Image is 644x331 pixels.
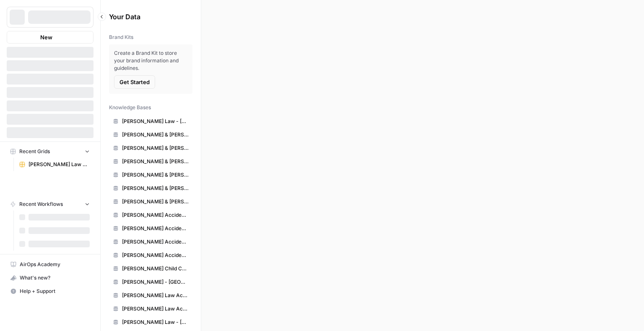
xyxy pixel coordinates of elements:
span: [PERSON_NAME] & [PERSON_NAME] - JC [122,158,189,165]
span: Get Started [119,78,150,86]
span: [PERSON_NAME] Accident Attorneys - League City [122,225,189,232]
span: [PERSON_NAME] & [PERSON_NAME] [122,185,189,192]
a: [PERSON_NAME] Law Accident Attorneys - [GEOGRAPHIC_DATA] [109,302,192,316]
span: Recent Grids [19,148,50,155]
button: What's new? [7,271,93,285]
div: What's new? [7,272,93,284]
span: Knowledge Bases [109,104,151,111]
span: [PERSON_NAME] & [PERSON_NAME] - Independence [122,144,189,152]
a: [PERSON_NAME] - [GEOGRAPHIC_DATA] [109,275,192,289]
button: Recent Grids [7,145,93,158]
a: [PERSON_NAME] & [PERSON_NAME] - [US_STATE] [109,168,192,182]
a: [PERSON_NAME] Accident Attorneys - [GEOGRAPHIC_DATA] [109,208,192,222]
span: AirOps Academy [20,261,90,268]
a: [PERSON_NAME] & [PERSON_NAME] - Florissant [109,128,192,141]
a: [PERSON_NAME] & [PERSON_NAME] - Independence [109,141,192,155]
span: Create a Brand Kit to store your brand information and guidelines. [114,49,187,72]
a: [PERSON_NAME] & [PERSON_NAME] - JC [109,155,192,168]
a: [PERSON_NAME] & [PERSON_NAME] - [GEOGRAPHIC_DATA][PERSON_NAME] [109,195,192,208]
span: [PERSON_NAME] - [GEOGRAPHIC_DATA] [122,278,189,286]
span: [PERSON_NAME] & [PERSON_NAME] - [GEOGRAPHIC_DATA][PERSON_NAME] [122,198,189,205]
a: [PERSON_NAME] & [PERSON_NAME] [109,182,192,195]
span: [PERSON_NAME] Child Custody & Divorce Lawyers - [GEOGRAPHIC_DATA] [122,265,189,272]
a: [PERSON_NAME] Law Accident Attorneys - [GEOGRAPHIC_DATA] [109,289,192,302]
span: Brand Kits [109,33,133,41]
span: [PERSON_NAME] Law - [GEOGRAPHIC_DATA] [122,118,189,125]
button: Get Started [114,75,155,89]
a: [PERSON_NAME] Law Firm [16,158,93,171]
a: [PERSON_NAME] Child Custody & Divorce Lawyers - [GEOGRAPHIC_DATA] [109,262,192,275]
span: [PERSON_NAME] Accident Attorneys - [PERSON_NAME] [122,251,189,259]
a: [PERSON_NAME] Accident Attorneys - [GEOGRAPHIC_DATA] [109,235,192,249]
a: [PERSON_NAME] Law - [GEOGRAPHIC_DATA] [109,316,192,329]
span: [PERSON_NAME] & [PERSON_NAME] - Florissant [122,131,189,139]
button: Recent Workflows [7,198,93,210]
button: New [7,31,93,44]
a: [PERSON_NAME] Law - [GEOGRAPHIC_DATA] [109,115,192,128]
a: AirOps Academy [7,258,93,271]
span: Help + Support [20,287,90,295]
span: New [40,33,52,41]
span: Recent Workflows [19,200,63,208]
span: [PERSON_NAME] Accident Attorneys - [GEOGRAPHIC_DATA] [122,211,189,219]
span: [PERSON_NAME] & [PERSON_NAME] - [US_STATE] [122,171,189,179]
a: [PERSON_NAME] Accident Attorneys - League City [109,222,192,235]
span: [PERSON_NAME] Law - [GEOGRAPHIC_DATA] [122,318,189,326]
span: [PERSON_NAME] Law Accident Attorneys - [GEOGRAPHIC_DATA] [122,292,189,299]
a: [PERSON_NAME] Accident Attorneys - [PERSON_NAME] [109,249,192,262]
span: [PERSON_NAME] Accident Attorneys - [GEOGRAPHIC_DATA] [122,238,189,246]
button: Help + Support [7,285,93,298]
span: [PERSON_NAME] Law Firm [29,161,90,168]
span: [PERSON_NAME] Law Accident Attorneys - [GEOGRAPHIC_DATA] [122,305,189,313]
span: Your Data [109,12,182,22]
